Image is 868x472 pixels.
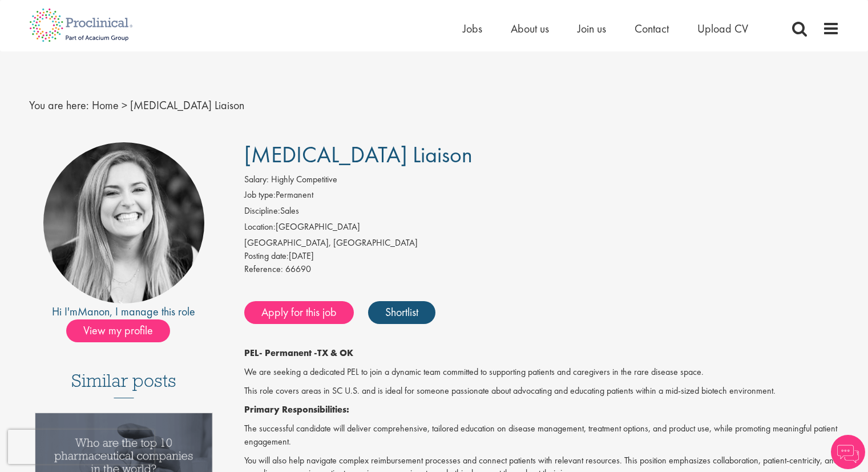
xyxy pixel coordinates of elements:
div: [DATE] [244,250,839,263]
h3: Similar posts [71,371,176,398]
span: [MEDICAL_DATA] Liaison [130,98,244,113]
strong: PEL [244,347,259,359]
span: View my profile [66,319,170,342]
iframe: reCAPTCHA [8,430,154,464]
a: About us [511,21,549,36]
label: Reference: [244,263,283,276]
a: Manon [78,304,110,319]
label: Job type: [244,189,276,202]
label: Location: [244,221,276,234]
span: > [122,98,127,113]
a: Shortlist [368,301,435,324]
a: Jobs [463,21,482,36]
img: Chatbot [831,435,865,469]
strong: Primary Responsibilities: [244,403,349,415]
span: [MEDICAL_DATA] Liaison [244,140,473,169]
strong: TX & OK [317,347,353,359]
label: Salary: [244,173,269,186]
p: The successful candidate will deliver comprehensive, tailored education on disease management, tr... [244,422,839,449]
p: This role covers areas in SC U.S. and is ideal for someone passionate about advocating and educat... [244,385,839,398]
div: [GEOGRAPHIC_DATA], [GEOGRAPHIC_DATA] [244,237,839,250]
a: Contact [635,21,669,36]
a: Join us [578,21,606,36]
p: We are seeking a dedicated PEL to join a dynamic team committed to supporting patients and caregi... [244,366,839,379]
a: Apply for this job [244,301,354,324]
span: Highly Competitive [271,173,337,185]
div: Hi I'm , I manage this role [29,303,219,320]
a: Upload CV [697,21,748,36]
img: imeage of recruiter Manon Fuller [43,142,204,303]
label: Discipline: [244,205,280,218]
li: [GEOGRAPHIC_DATA] [244,221,839,237]
li: Sales [244,205,839,221]
a: breadcrumb link [92,98,119,113]
li: Permanent [244,189,839,205]
span: You are here: [29,98,89,113]
span: Posting date: [244,250,289,262]
span: 66690 [285,263,311,275]
strong: - Permanent - [259,347,317,359]
a: View my profile [66,322,181,337]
